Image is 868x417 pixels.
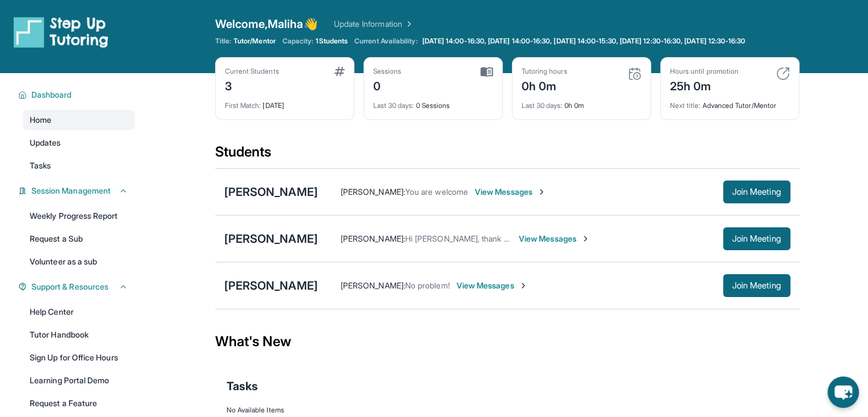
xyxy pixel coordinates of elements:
a: Tutor Handbook [23,324,135,345]
div: Students [215,143,800,168]
img: Chevron Right [402,18,414,30]
img: Chevron-Right [519,281,528,290]
span: Join Meeting [732,189,781,195]
div: 3 [225,76,279,94]
img: card [776,67,790,81]
span: 1 Students [316,37,348,46]
span: Welcome, Maliha 👋 [215,16,318,32]
div: Sessions [373,67,402,76]
span: Tasks [227,378,258,394]
div: [PERSON_NAME] [224,231,318,247]
span: Session Management [31,185,111,197]
span: [PERSON_NAME] : [341,187,405,197]
a: Learning Portal Demo [23,370,135,391]
a: Home [23,110,135,130]
span: Tasks [30,160,51,171]
a: [DATE] 14:00-16:30, [DATE] 14:00-16:30, [DATE] 14:00-15:30, [DATE] 12:30-16:30, [DATE] 12:30-16:30 [420,37,748,46]
button: Support & Resources [27,281,128,292]
span: Last 30 days : [373,101,414,110]
span: No problem! [405,280,450,290]
div: [DATE] [225,94,345,110]
a: Weekly Progress Report [23,206,135,226]
a: Sign Up for Office Hours [23,347,135,368]
button: Join Meeting [723,274,790,297]
span: [PERSON_NAME] : [341,234,405,243]
img: card [628,67,641,81]
div: [PERSON_NAME] [224,184,318,200]
span: Capacity: [282,37,314,46]
span: [PERSON_NAME] : [341,280,405,290]
span: View Messages [457,280,528,291]
span: Tutor/Mentor [233,37,276,46]
img: card [481,67,493,77]
span: First Match : [225,101,261,110]
div: 0 [373,76,402,94]
div: [PERSON_NAME] [224,278,318,294]
a: Tasks [23,155,135,176]
span: View Messages [519,233,590,244]
span: Join Meeting [732,282,781,289]
span: Dashboard [31,89,72,101]
span: View Messages [475,186,546,198]
button: Join Meeting [723,227,790,250]
img: logo [14,16,108,48]
a: Request a Sub [23,228,135,249]
span: Home [30,114,51,126]
span: Join Meeting [732,235,781,242]
div: What's New [215,316,800,367]
a: Update Information [334,18,414,30]
button: chat-button [827,376,859,408]
div: No Available Items [227,406,788,415]
img: Chevron-Right [537,187,546,197]
div: 0 Sessions [373,94,493,110]
span: Title: [215,37,231,46]
span: Last 30 days : [522,101,563,110]
span: You are welcome [405,187,468,197]
button: Join Meeting [723,181,790,203]
a: Volunteer as a sub [23,251,135,272]
span: Current Availability: [354,37,417,46]
a: Request a Feature [23,393,135,414]
span: [DATE] 14:00-16:30, [DATE] 14:00-16:30, [DATE] 14:00-15:30, [DATE] 12:30-16:30, [DATE] 12:30-16:30 [422,37,746,46]
a: Updates [23,133,135,153]
span: Next title : [670,101,701,110]
button: Session Management [27,185,128,197]
img: card [334,67,345,76]
div: Hours until promotion [670,67,738,76]
div: 0h 0m [522,94,641,110]
div: Advanced Tutor/Mentor [670,94,790,110]
button: Dashboard [27,89,128,101]
a: Help Center [23,302,135,322]
span: Support & Resources [31,281,108,292]
img: Chevron-Right [581,234,590,243]
div: Tutoring hours [522,67,567,76]
div: 0h 0m [522,76,567,94]
div: 25h 0m [670,76,738,94]
span: Updates [30,137,61,149]
div: Current Students [225,67,279,76]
